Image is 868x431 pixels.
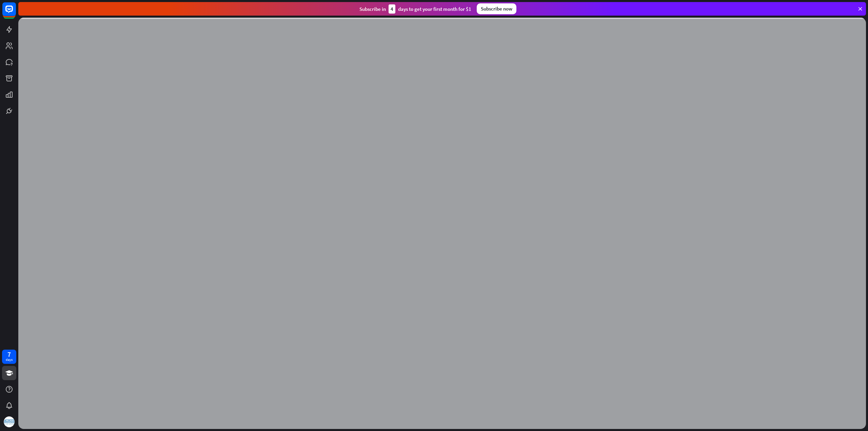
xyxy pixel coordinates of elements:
[6,357,13,362] div: days
[2,350,16,364] a: 7 days
[389,4,395,14] div: 4
[359,4,471,14] div: Subscribe in days to get your first month for $1
[7,351,11,357] div: 7
[477,3,516,14] div: Subscribe now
